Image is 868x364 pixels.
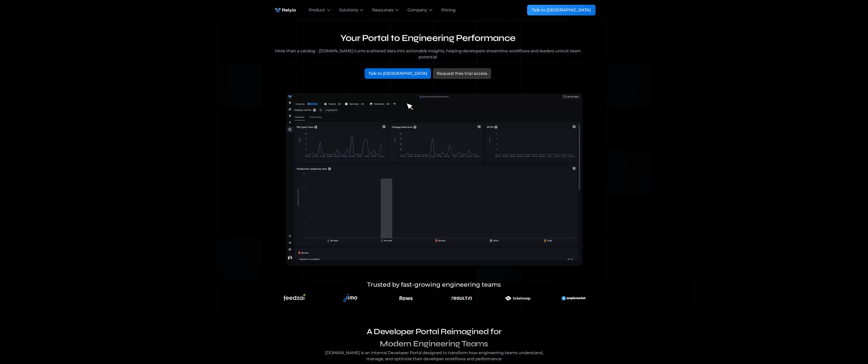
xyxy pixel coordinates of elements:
div: [DOMAIN_NAME] is an Internal Developer Portal designed to transform how engineering teams underst... [323,350,545,362]
h1: Your Portal to Engineering Performance [273,33,583,44]
img: Rely.io logo [273,5,299,15]
a: Talk to [GEOGRAPHIC_DATA] [527,5,595,15]
img: An illustration of an explorer using binoculars [451,291,473,305]
div: Solutions [339,7,358,13]
img: An illustration of an explorer using binoculars [284,294,305,303]
img: An illustration of an explorer using binoculars [562,291,585,305]
a: Request free trial access [433,68,491,79]
img: An illustration of an explorer using binoculars [341,291,360,305]
img: An illustration of an explorer using binoculars [499,291,537,305]
img: An illustration of an explorer using binoculars [399,291,413,305]
a: home [273,5,299,15]
div: Product [309,7,325,13]
div: Request free trial access [437,71,487,77]
a: Pricing [441,7,455,13]
div: Company [408,7,427,13]
h3: A Developer Portal Reimagined for Modern Engineering Teams [323,326,545,350]
h5: Trusted by fast-growing engineering teams [323,280,545,289]
div: More than a catalog - [DOMAIN_NAME] turns scattered data into actionable insights, helping develo... [273,48,583,60]
div: Talk to [GEOGRAPHIC_DATA] [532,7,591,13]
div: Resources [372,7,393,13]
div: Talk to [GEOGRAPHIC_DATA] [368,71,427,77]
a: Talk to [GEOGRAPHIC_DATA] [365,68,431,79]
